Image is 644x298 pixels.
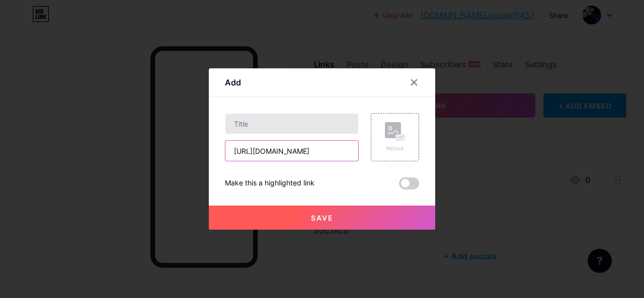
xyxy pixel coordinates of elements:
div: Add [225,76,241,88]
span: Save [311,214,334,222]
button: Save [209,206,435,230]
input: URL [225,141,358,161]
div: Make this a highlighted link [225,177,314,189]
input: Title [225,114,358,134]
div: Picture [385,145,405,152]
